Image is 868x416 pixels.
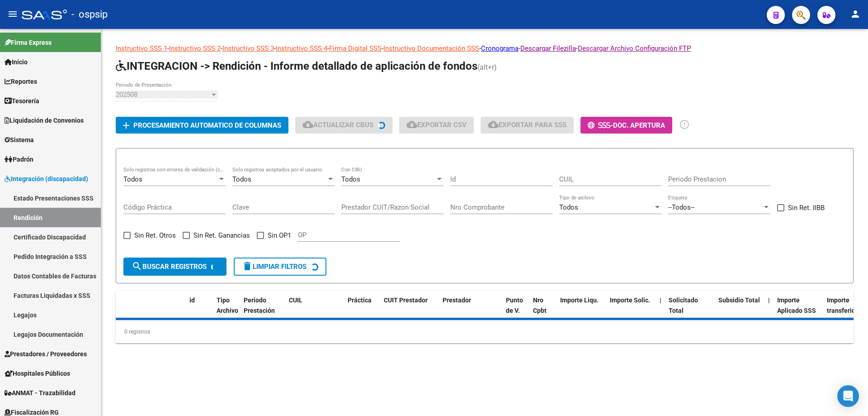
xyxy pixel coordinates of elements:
span: Exportar CSV [406,121,467,129]
span: --Todos-- [668,203,694,211]
a: Instructivo Documentación SSS [383,44,479,53]
span: Padrón [5,154,33,164]
span: Importe Solic. [610,296,650,304]
span: Tesorería [5,96,39,106]
span: CUIT Prestador [384,296,428,304]
span: Procesamiento automatico de columnas [133,121,281,129]
a: Instructivo SSS 2 [169,44,221,53]
datatable-header-cell: CUIT Prestador [380,291,439,330]
span: Importe transferido [827,296,859,314]
a: Instructivo SSS 1 [116,44,167,53]
span: Tipo Archivo [217,296,238,314]
datatable-header-cell: Importe Liqu. [557,291,606,330]
datatable-header-cell: | [656,291,665,330]
span: | [660,296,661,304]
span: INTEGRACION -> Rendición - Informe detallado de aplicación de fondos [116,60,477,72]
a: Descargar Filezilla [520,44,576,53]
span: - ospsip [71,5,108,24]
datatable-header-cell: Prestador [439,291,502,330]
a: Cronograma [481,44,519,53]
mat-icon: person [850,9,861,19]
mat-icon: cloud_download [406,119,417,130]
datatable-header-cell: Nro Cpbt [529,291,557,330]
span: Sin Ret. Ganancias [193,230,250,241]
span: Liquidación de Convenios [5,115,84,125]
button: Actualizar CBUs [295,117,392,134]
mat-icon: menu [7,9,18,19]
span: Doc. Apertura [613,121,665,129]
datatable-header-cell: Importe Solic. [606,291,656,330]
a: Instructivo SSS 4 [276,44,327,53]
button: Procesamiento automatico de columnas [116,117,288,134]
button: -Doc. Apertura [580,117,672,134]
datatable-header-cell: Periodo Prestación [240,291,285,330]
span: CUIL [289,296,302,304]
span: Todos [341,175,360,183]
datatable-header-cell: id [186,291,213,330]
p: - - - - - - - - [116,43,854,53]
div: Open Intercom Messenger [837,385,859,407]
span: Sistema [5,135,34,145]
button: Buscar registros [123,258,226,276]
span: Prestadores / Proveedores [5,349,87,359]
span: Hospitales Públicos [5,368,70,378]
datatable-header-cell: Tipo Archivo [213,291,240,330]
span: Sin Ret. IIBB [788,202,825,213]
datatable-header-cell: Importe Aplicado SSS [774,291,823,330]
span: Importe Aplicado SSS [777,296,816,314]
div: 0 registros [116,320,854,343]
span: Buscar registros [132,263,207,271]
span: Todos [123,175,142,183]
span: | [768,296,770,304]
span: Periodo Prestación [244,296,275,314]
span: Todos [232,175,251,183]
span: Sin OP1 [268,230,291,241]
mat-icon: delete [242,261,253,272]
span: id [189,296,195,304]
span: Práctica [348,296,372,304]
datatable-header-cell: Punto de V. [502,291,529,330]
datatable-header-cell: | [764,291,774,330]
a: Descargar Archivo Configuración FTP [578,44,691,53]
span: Nro Cpbt [533,296,547,314]
span: Inicio [5,57,28,67]
mat-icon: cloud_download [488,119,499,130]
datatable-header-cell: Subsidio Total [715,291,764,330]
span: Solicitado Total [669,296,698,314]
span: (alt+r) [477,63,497,72]
mat-icon: cloud_download [302,119,313,130]
span: ANMAT - Trazabilidad [5,388,75,398]
span: - [588,121,613,129]
mat-icon: add [121,120,132,131]
span: 202508 [116,91,137,99]
button: Limpiar filtros [234,258,326,276]
button: Exportar CSV [399,117,474,134]
span: Limpiar filtros [242,263,307,271]
span: Punto de V. [506,296,523,314]
span: Todos [559,203,578,211]
span: Firma Express [5,38,52,48]
span: Actualizar CBUs [302,121,373,129]
span: Sin Ret. Otros [134,230,176,241]
datatable-header-cell: Práctica [344,291,380,330]
a: Instructivo SSS 3 [222,44,274,53]
span: Subsidio Total [718,296,760,304]
span: Integración (discapacidad) [5,174,88,184]
span: Importe Liqu. [560,296,599,304]
mat-icon: search [132,261,142,272]
span: Prestador [443,296,471,304]
mat-icon: error_outline [679,119,690,130]
span: Reportes [5,77,37,86]
a: Firma Digital SSS [329,44,382,53]
span: Exportar para SSS [488,121,566,129]
datatable-header-cell: CUIL [285,291,344,330]
datatable-header-cell: Solicitado Total [665,291,715,330]
button: Exportar para SSS [481,117,574,134]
